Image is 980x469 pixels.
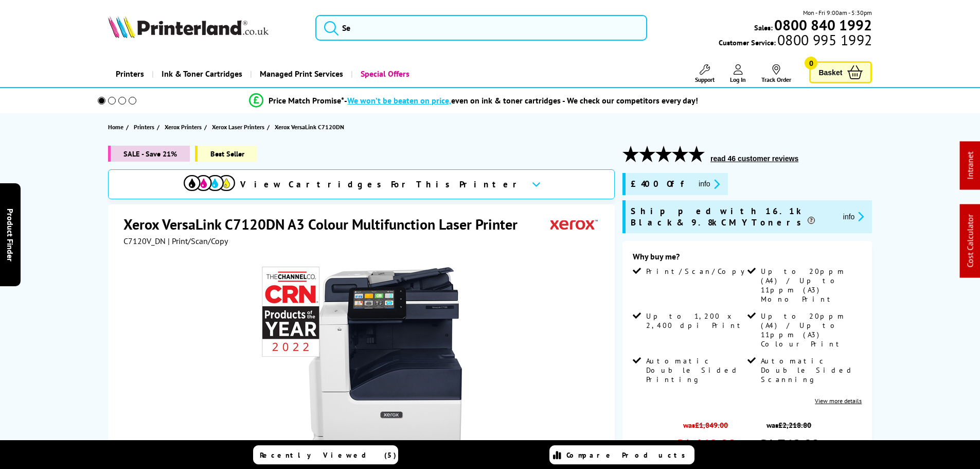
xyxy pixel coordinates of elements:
a: Special Offers [351,61,417,87]
input: Se [315,15,647,41]
span: Ink & Toner Cartridges [162,61,242,87]
span: Up to 20ppm (A4) / Up to 11ppm (A3) Mono Print [761,267,860,304]
span: Xerox Printers [165,121,202,132]
div: Why buy me? [633,251,862,267]
span: Xerox VersaLink C7120DN [275,121,344,132]
span: Basket [818,65,842,79]
a: Xerox Printers [165,121,204,132]
span: £400 Off [631,178,690,190]
a: Support [695,64,715,83]
span: was [675,415,736,430]
span: Best Seller [195,146,257,162]
a: Compare Products [549,445,694,464]
a: Printerland Logo [108,15,303,40]
img: Printerland Logo [108,15,269,38]
span: Log In [730,76,746,83]
strike: £1,849.00 [695,420,728,430]
span: Print/Scan/Copy [646,267,752,276]
a: Xerox Laser Printers [212,121,267,132]
span: 0800 995 1992 [776,35,872,45]
span: 0 [805,57,817,70]
span: Automatic Double Sided Printing [646,356,745,384]
span: £1,469.00 [675,435,736,454]
a: Log In [730,64,746,83]
a: Xerox VersaLink C7120DN [275,121,347,132]
b: 0800 840 1992 [774,15,872,34]
span: Home [108,121,123,132]
strike: £2,218.80 [778,420,811,430]
img: Xerox [550,215,598,234]
span: Support [695,76,715,83]
span: Shipped with 16.1k Black & 9.8k CMY Toners [631,205,835,228]
a: View more details [815,397,862,405]
span: C7120V_DN [123,236,166,246]
a: Track Order [761,64,791,83]
span: Mon - Fri 9:00am - 5:30pm [803,8,872,18]
span: was [759,415,819,430]
span: Customer Service: [719,35,872,47]
div: - even on ink & toner cartridges - We check our competitors every day! [344,95,698,106]
a: Ink & Toner Cartridges [152,61,250,87]
button: promo-description [840,211,867,222]
button: read 46 customer reviews [707,154,801,163]
a: Cost Calculator [965,215,975,268]
li: modal_Promise [84,92,864,110]
span: View Cartridges For This Printer [240,179,523,190]
span: Xerox Laser Printers [212,121,264,132]
img: View Cartridges [184,175,235,191]
a: Recently Viewed (5) [253,445,398,464]
a: Intranet [965,152,975,180]
h1: Xerox VersaLink C7120DN A3 Colour Multifunction Laser Printer [123,215,528,234]
span: Up to 1,200 x 2,400 dpi Print [646,311,745,330]
a: Printers [108,61,152,87]
a: Basket 0 [809,61,872,83]
span: Product Finder [5,208,15,261]
span: | Print/Scan/Copy [168,236,228,246]
span: We won’t be beaten on price, [347,95,451,106]
span: Printers [134,121,154,132]
button: promo-description [696,178,723,190]
a: Home [108,121,126,132]
span: £1,762.80 [759,435,819,454]
span: Up to 20ppm (A4) / Up to 11ppm (A3) Colour Print [761,311,860,349]
a: Managed Print Services [250,61,351,87]
span: Price Match Promise* [269,95,344,106]
span: SALE - Save 21% [108,146,190,162]
img: Xerox VersaLink C7120DN [262,267,464,468]
a: Printers [134,121,157,132]
span: Sales: [754,23,773,32]
a: 0800 840 1992 [773,20,872,30]
span: Compare Products [566,450,691,460]
span: Recently Viewed (5) [260,450,397,460]
span: Automatic Double Sided Scanning [761,356,860,384]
